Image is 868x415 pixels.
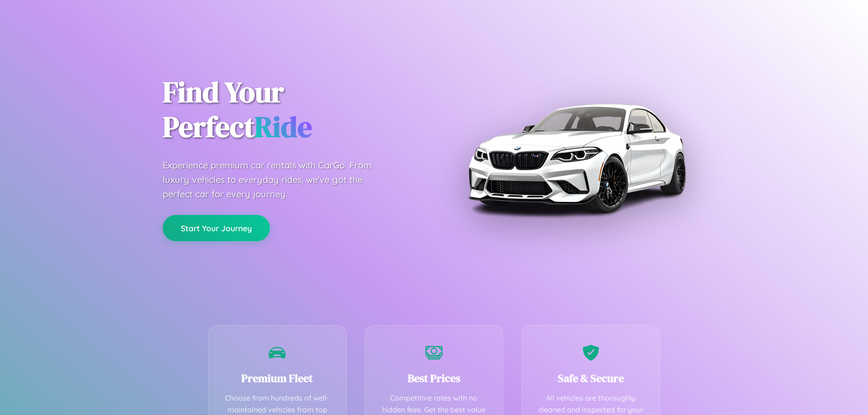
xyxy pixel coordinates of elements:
[163,158,389,201] p: Experience premium car rentals with CarGo. From luxury vehicles to everyday rides, we've got the ...
[463,45,689,271] img: Premium BMW car rental vehicle
[379,371,490,386] h3: Best Prices
[535,371,646,386] h3: Safe & Secure
[255,107,312,146] span: Ride
[163,215,270,241] button: Start Your Journey
[163,75,420,145] h1: Find Your Perfect
[222,371,333,386] h3: Premium Fleet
